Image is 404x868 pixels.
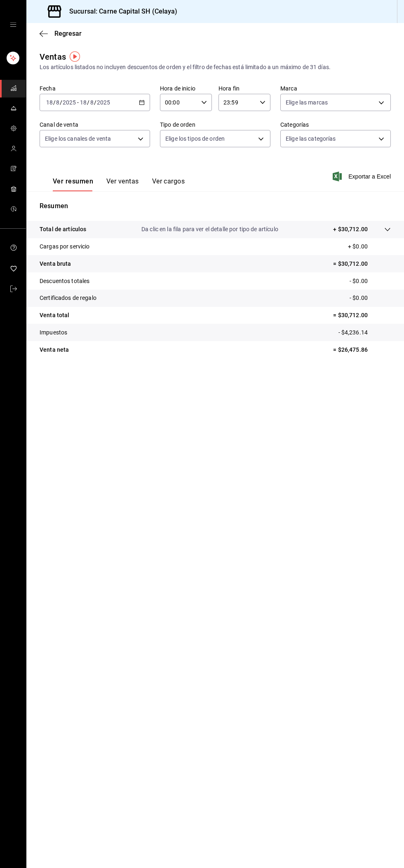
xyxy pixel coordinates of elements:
font: Canal de venta [40,121,78,128]
font: / [60,99,62,106]
font: / [87,99,89,106]
font: Exportar a Excel [348,173,391,180]
font: Elige los tipos de orden [165,135,225,142]
input: -- [46,99,53,106]
font: - [77,99,79,106]
font: Venta total [40,312,69,318]
font: Categorías [280,121,309,128]
button: cajón abierto [10,21,16,28]
font: + $30,712.00 [333,226,368,232]
font: - $0.00 [350,295,368,301]
input: ---- [62,99,76,106]
font: / [53,99,56,106]
font: Certificados de regalo [40,295,96,301]
button: Exportar a Excel [334,172,391,181]
font: Tipo de orden [160,121,195,128]
font: Hora de inicio [160,85,195,92]
font: Los artículos listados no incluyen descuentos de orden y el filtro de fechas está limitado a un m... [40,64,331,70]
font: Marca [280,85,297,92]
input: ---- [96,99,110,106]
font: + $0.00 [348,243,368,250]
font: Elige las marcas [286,99,328,106]
font: Cargas por servicio [40,243,90,250]
input: -- [80,99,87,106]
div: pestañas de navegación [53,177,185,191]
font: / [94,99,96,106]
img: Marcador de información sobre herramientas [70,51,80,62]
font: = $30,712.00 [333,260,368,267]
font: Hora fin [218,85,240,92]
font: Sucursal: Carne Capital SH (Celaya) [69,7,178,15]
font: = $30,712.00 [333,312,368,318]
font: Ver ventas [106,177,139,185]
font: Fecha [40,85,56,92]
font: Total de artículos [40,226,86,232]
font: Venta neta [40,346,69,353]
font: Ver resumen [53,177,93,185]
font: Resumen [40,202,68,210]
font: = $26,475.86 [333,346,368,353]
font: Elige las categorías [286,135,336,142]
input: -- [56,99,60,106]
button: Regresar [40,30,82,37]
font: Impuestos [40,329,67,336]
font: Ver cargos [152,177,185,185]
input: -- [90,99,94,106]
font: Regresar [54,30,82,37]
font: Venta bruta [40,260,71,267]
font: Ventas [40,52,66,62]
font: Descuentos totales [40,278,89,284]
font: - $4,236.14 [338,329,368,336]
font: Da clic en la fila para ver el detalle por tipo de artículo [141,226,278,232]
font: - $0.00 [350,278,368,284]
font: Elige los canales de venta [45,135,111,142]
